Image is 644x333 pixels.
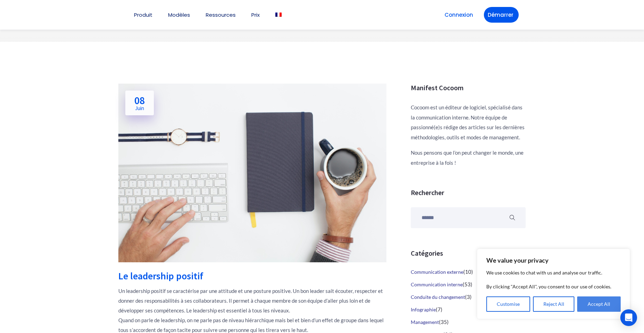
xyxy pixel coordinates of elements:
[206,12,236,17] a: Ressources
[251,12,260,17] a: Prix
[411,319,439,325] a: Management
[411,249,526,257] h3: Catégories
[118,271,386,281] h2: Le leadership positif
[411,269,463,275] a: Communication externe
[577,296,621,312] button: Accept All
[134,95,145,111] h2: 08
[411,278,526,291] li: (53)
[411,316,526,328] li: (35)
[134,106,145,111] span: Juin
[134,12,152,17] a: Produit
[441,7,477,23] a: Connexion
[486,296,530,312] button: Customise
[411,148,526,168] p: Nous pensons que l’on peut changer le monde, une entreprise à la fois !
[275,13,282,17] img: Français
[533,296,575,312] button: Reject All
[411,266,526,278] li: (10)
[168,12,190,17] a: Modèles
[484,7,519,23] a: Démarrer
[411,294,465,300] a: Conduite du changement
[411,291,526,303] li: (3)
[125,91,154,115] a: 08Juin
[486,269,621,277] p: We use cookies to chat with us and analyse our traffic.
[486,256,621,264] p: We value your privacy
[411,303,526,316] li: (7)
[411,188,526,197] h3: Rechercher
[411,307,436,312] a: Infographie
[486,282,621,291] p: By clicking "Accept All", you consent to our use of cookies.
[411,102,526,142] p: Cocoom est un éditeur de logiciel, spécialisé dans la communication interne. Notre équipe de pass...
[411,84,526,92] h3: Manifest Cocoom
[411,281,463,287] a: Communication interne
[620,309,637,326] div: Open Intercom Messenger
